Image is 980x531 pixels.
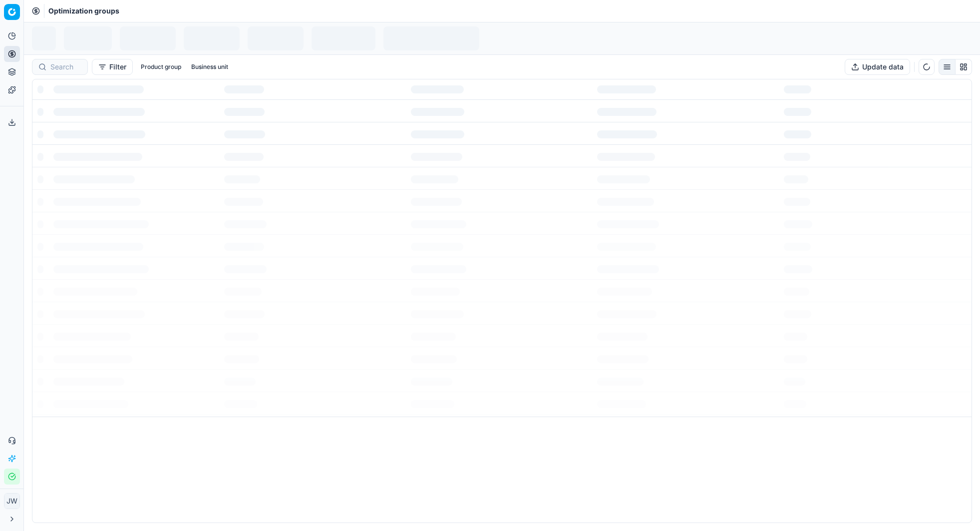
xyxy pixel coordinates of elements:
button: Filter [92,59,133,75]
nav: breadcrumb [48,6,119,16]
button: Business unit [187,61,232,73]
button: Product group [137,61,185,73]
button: Update data [845,59,910,75]
button: JW [4,493,20,509]
input: Search [50,62,81,72]
span: Optimization groups [48,6,119,16]
span: JW [4,494,19,509]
